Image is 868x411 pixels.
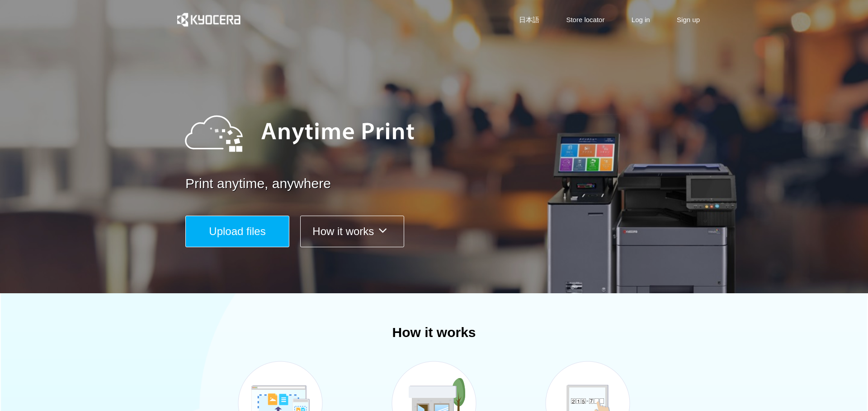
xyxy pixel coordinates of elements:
a: Print anytime, anywhere [185,174,705,194]
a: Log in [632,15,650,24]
button: How it works [300,216,404,247]
a: Store locator [566,15,604,24]
button: Upload files [185,216,289,247]
span: Upload files [209,225,265,237]
a: Sign up [677,15,700,24]
a: 日本語 [519,15,539,24]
